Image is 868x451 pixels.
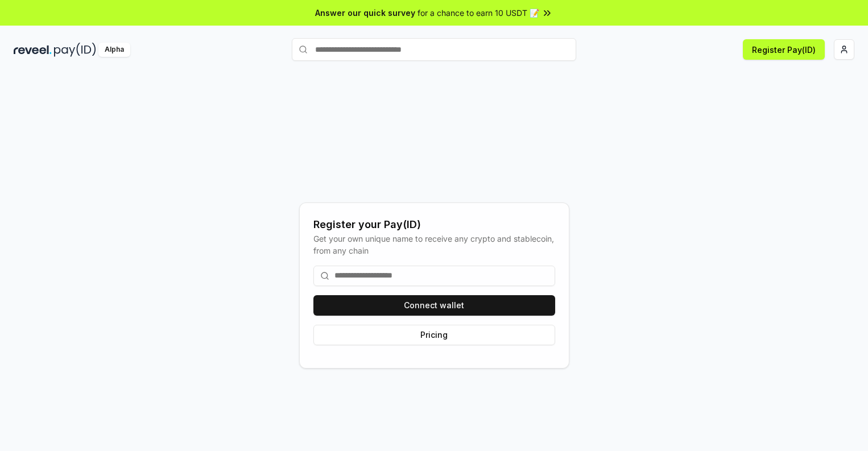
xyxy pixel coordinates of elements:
button: Pricing [313,325,555,345]
div: Alpha [98,43,130,57]
img: reveel_dark [14,43,52,57]
img: pay_id [54,43,96,57]
div: Register your Pay(ID) [313,217,555,233]
span: for a chance to earn 10 USDT 📝 [418,7,539,19]
button: Register Pay(ID) [743,39,825,60]
div: Get your own unique name to receive any crypto and stablecoin, from any chain [313,233,555,256]
button: Connect wallet [313,295,555,316]
span: Answer our quick survey [315,7,415,19]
